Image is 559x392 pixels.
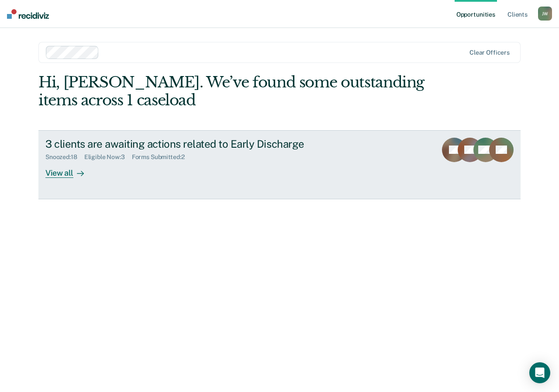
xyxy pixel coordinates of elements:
img: Recidiviz [7,9,49,19]
div: Forms Submitted : 2 [132,153,192,161]
div: J W [538,7,552,21]
div: View all [45,161,94,178]
a: 3 clients are awaiting actions related to Early DischargeSnoozed:18Eligible Now:3Forms Submitted:... [38,130,521,199]
div: Hi, [PERSON_NAME]. We’ve found some outstanding items across 1 caseload [38,73,424,109]
div: Open Intercom Messenger [529,362,550,383]
div: 3 clients are awaiting actions related to Early Discharge [45,138,352,150]
div: Clear officers [469,49,510,56]
div: Eligible Now : 3 [84,153,132,161]
div: Snoozed : 18 [45,153,84,161]
button: JW [538,7,552,21]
